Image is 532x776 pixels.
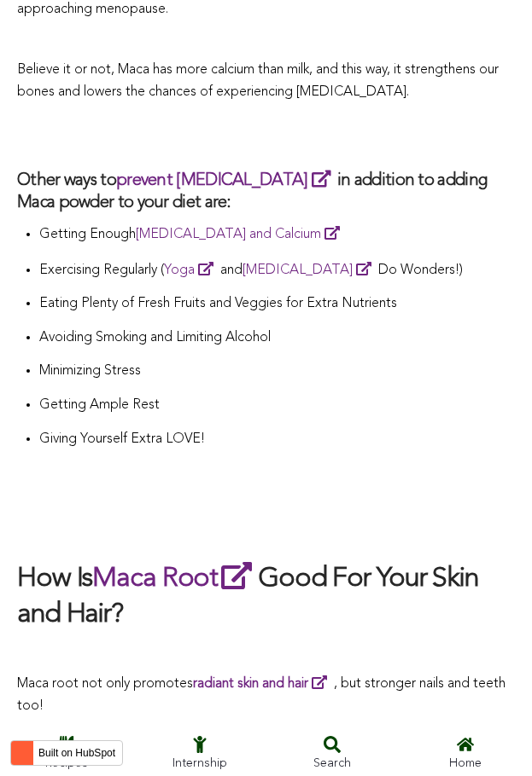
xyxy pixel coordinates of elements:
[39,327,515,350] p: Avoiding Smoking and Limiting Alcohol
[39,395,515,417] p: Getting Ample Rest
[39,223,515,246] p: Getting Enough
[243,263,378,277] a: [MEDICAL_DATA]
[133,727,266,776] a: Internship
[39,429,515,451] p: Giving Yourself Extra LOVE!
[39,258,515,282] p: Exercising Regularly ( and Do Wonders!)
[39,293,515,316] p: Eating Plenty of Fresh Fruits and Veggies for Extra Nutrients
[17,168,515,214] h3: Other ways to in addition to adding Maca powder to your diet are:
[17,677,506,713] span: Maca root not only promotes , but stronger nails and teeth too!
[32,742,122,764] label: Built on HubSpot
[17,63,499,99] span: Believe it or not, Maca has more calcium than milk, and this way, it strengthens our bones and lo...
[164,263,220,277] a: Yoga
[399,727,532,776] a: Home
[39,361,515,383] p: Minimizing Stress
[142,753,258,774] div: Internship
[275,753,391,774] div: Search
[193,677,334,691] a: radiant skin and hair
[11,743,32,763] img: HubSpot sprocket logo
[447,651,532,733] iframe: Chat Widget
[266,727,400,776] a: Search
[92,565,258,593] a: Maca Root
[10,740,123,766] button: Built on HubSpot
[407,753,523,774] div: Home
[116,172,337,189] a: prevent [MEDICAL_DATA]
[136,228,347,241] a: [MEDICAL_DATA] and Calcium
[9,753,125,774] div: Recipes
[17,559,515,633] h2: How Is Good For Your Skin and Hair?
